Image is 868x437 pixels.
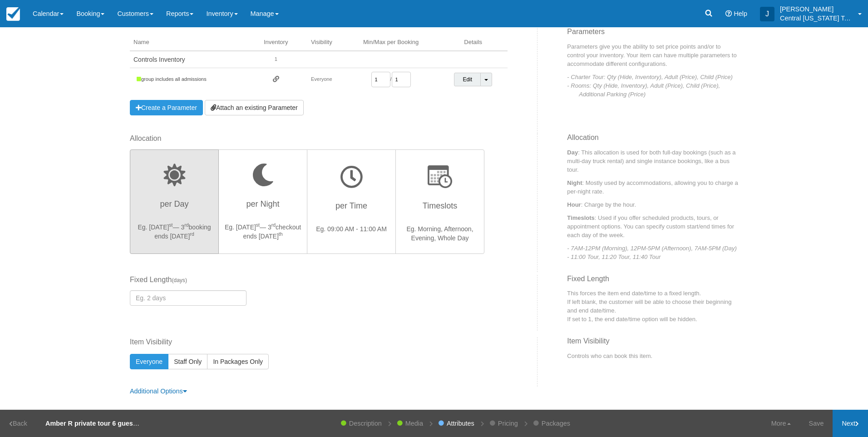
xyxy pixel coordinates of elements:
[579,81,738,99] p: - Rooms: Qty (Hide, Inventory), Adult (Price), Child (Price), Additional Parking (Price)
[493,410,523,437] a: Pricing
[45,420,162,427] strong: Amber R private tour 6 guests [DATE]
[537,410,575,437] a: Packages
[833,410,868,437] a: Next
[567,201,581,208] strong: Hour
[345,410,386,437] a: Description
[567,179,738,196] p: : Mostly used by accommodations, allowing you to charge a per-night rate.
[207,354,269,369] button: In Packages Only
[6,7,20,21] img: checkfront-main-nav-mini-logo.png
[567,148,738,174] p: : This allocation is used for both full-day bookings (such as a multi-day truck rental) and singl...
[567,214,594,221] strong: Timeslots
[130,100,203,115] a: Create a Parameter
[401,410,428,437] a: Media
[300,35,343,51] th: Visibility
[780,14,853,23] p: Central [US_STATE] Tours
[567,214,738,239] p: : Used if you offer scheduled products, tours, or appointment options. You can specify custom sta...
[252,35,300,51] th: Inventory
[190,231,194,237] sup: rd
[401,224,478,243] p: Eg. Morning, Afternoon, Evening, Whole Day
[567,134,738,148] h3: Allocation
[275,56,277,62] span: 1
[392,72,411,87] input: MAX
[579,253,738,261] p: - 11:00 Tour, 11:20 Tour, 11:40 Tour
[725,10,732,17] i: Help
[313,224,390,233] p: Eg. 09:00 AM - 11:00 AM
[130,51,252,68] td: Controls Inventory
[800,410,833,437] a: Save
[271,222,276,228] sup: rd
[567,337,738,352] h3: Item Visibility
[174,358,202,365] span: Staff Only
[567,200,738,209] p: : Charge by the hour.
[168,354,207,369] button: Staff Only
[579,244,738,253] p: - 7AM-12PM (Morning), 12PM-5PM (Afternoon), 7AM-5PM (Day)
[184,222,188,228] sup: rd
[567,149,578,156] strong: Day
[130,290,247,306] input: Eg. 2 days
[279,231,283,237] sup: th
[567,289,738,323] p: This forces the item end date/time to a fixed length. If left blank, the customer will be able to...
[442,410,479,437] a: Attributes
[307,149,396,254] button: per Time Eg. 09:00 AM - 11:00 AM
[579,73,738,81] p: - Charter Tour: Qty (Hide, Inventory), Adult (Price), Child (Price)
[343,68,439,91] td: /
[130,149,219,254] button: per Day Eg. [DATE]st— 3rdbooking ends [DATE]rd
[439,35,508,51] th: Details
[780,5,853,14] p: [PERSON_NAME]
[567,179,582,186] strong: Night
[136,223,213,241] p: Eg. [DATE] — 3 booking ends [DATE]
[300,68,343,91] td: Everyone
[136,358,163,365] span: Everyone
[395,149,484,254] button: Timeslots Eg. Morning, Afternoon, Evening, Whole Day
[762,410,800,437] a: More
[213,358,263,365] span: In Packages Only
[205,100,304,115] a: Attach an existing Parameter
[734,10,747,17] span: Help
[760,7,774,21] div: J
[130,387,187,395] a: Additional Options
[130,275,247,285] label: Fixed Length
[169,222,173,228] sup: st
[454,73,481,86] a: Edit
[224,223,301,241] p: Eg. [DATE] — 3 checkout ends [DATE]
[428,165,452,188] img: wizard-timeslot-icon.png
[335,201,367,210] span: per Time
[130,354,168,369] button: Everyone
[256,222,260,228] sup: st
[136,195,213,218] h3: per Day
[343,35,439,51] th: Min/Max per Booking
[130,68,252,91] td: group includes all admissions
[130,134,486,144] label: Allocation
[130,35,252,51] th: Name
[130,337,508,348] label: Item Visibility
[567,42,738,68] p: Parameters give you the ability to set price points and/or to control your inventory. Your item c...
[567,352,738,360] p: Controls who can book this item.
[224,195,301,218] h3: per Night
[567,275,738,289] h3: Fixed Length
[174,277,185,283] span: days
[172,277,187,283] span: ( )
[401,197,478,220] h3: Timeslots
[218,149,307,254] button: per Night Eg. [DATE]st— 3rdcheckout ends [DATE]th
[371,72,390,87] input: MIN
[567,28,738,42] h3: Parameters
